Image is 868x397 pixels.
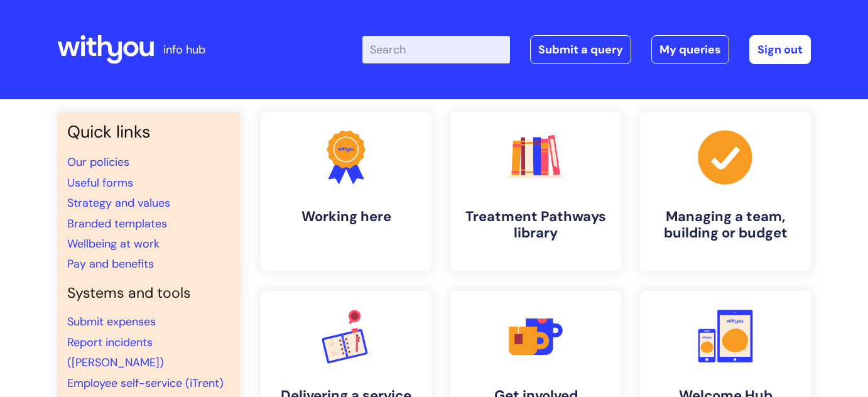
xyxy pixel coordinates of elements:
div: | - [362,35,811,64]
a: Strategy and values [67,195,170,210]
h4: Managing a team, building or budget [650,209,801,242]
h4: Systems and tools [67,285,231,302]
h4: Treatment Pathways library [460,209,611,242]
a: Branded templates [67,216,167,231]
a: Pay and benefits [67,256,154,271]
input: Search [362,36,510,63]
h4: Working here [271,209,421,225]
a: Managing a team, building or budget [640,112,811,271]
a: Working here [261,112,431,271]
a: Our policies [67,155,129,170]
a: Report incidents ([PERSON_NAME]) [67,335,164,370]
a: Wellbeing at work [67,236,160,251]
p: info hub [163,40,205,60]
a: Submit expenses [67,314,156,329]
a: Submit a query [530,35,631,64]
a: My queries [651,35,729,64]
h3: Quick links [67,122,231,142]
a: Useful forms [67,175,133,190]
a: Treatment Pathways library [450,112,621,271]
a: Employee self-service (iTrent) [67,376,224,391]
a: Sign out [749,35,811,64]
